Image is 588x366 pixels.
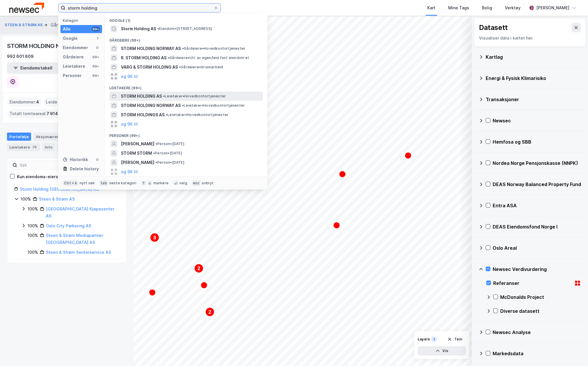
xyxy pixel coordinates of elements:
div: Leide lokasjoner : [44,97,85,107]
div: 100% [28,206,38,213]
span: • [168,56,169,60]
span: • [182,103,184,108]
span: Gårdeiere • Utl. av egen/leid fast eiendom el. [168,56,250,60]
a: Oslo City Parkering AS [46,223,91,228]
div: 992 601 809 [7,53,34,60]
button: Eiendomstabell [7,62,59,74]
a: [GEOGRAPHIC_DATA] Kjøpesenter AS [46,206,114,218]
a: Steen & Strøm AS [39,197,75,201]
button: STEEN & STRØM AS [5,22,44,28]
div: Eiendommer [63,44,88,51]
span: Person • [DATE] [156,160,184,165]
div: Markedsdata [493,350,581,357]
text: 3 [153,235,156,240]
div: Gårdeiere [63,53,84,60]
div: Bolig [482,4,492,11]
span: • [182,46,184,51]
div: [PERSON_NAME] [536,4,569,11]
div: 99+ [92,73,100,78]
span: 4 [36,99,39,106]
div: Kategori [63,18,102,23]
div: Map marker [201,282,208,289]
div: Delete history [70,165,99,172]
div: Mine Tags [448,4,469,11]
div: Leietakere [63,63,85,70]
div: nytt søk [80,181,95,185]
span: STORM HOLDING NORWAY AS [121,45,181,52]
div: Totalt tomteareal : [7,109,65,118]
div: Transaksjoner [486,96,581,103]
span: Leietaker • Hovedkontortjenester [166,113,228,117]
div: Newsec [493,117,581,124]
div: 100% [28,232,38,239]
span: • [179,65,181,69]
div: Info [42,143,55,151]
div: Oslo Areal [493,244,581,251]
span: STORM STORM [121,150,152,157]
span: Person • [DATE] [153,151,182,156]
div: Personer (99+) [105,129,267,139]
span: • [166,113,167,117]
span: STORM HOLDINGS AS [121,111,165,118]
div: 99+ [92,55,100,59]
div: Map marker [339,171,346,178]
span: Gårdeiere • Grunnarbeid [179,65,223,69]
button: Vis [418,346,466,356]
button: og 96 til [121,121,138,128]
div: Layers [418,337,430,342]
div: 99+ [92,27,100,31]
div: Leietakere [7,143,40,151]
div: Personer [63,72,82,79]
text: 2 [198,266,200,271]
div: Leietakere (99+) [105,81,267,92]
div: Map marker [333,222,340,229]
div: avbryt [202,181,214,185]
div: Verktøy [505,4,521,11]
span: • [156,160,157,165]
input: Søk [17,161,81,169]
div: tab [99,180,108,186]
div: Google [63,35,78,42]
div: neste kategori [109,181,137,185]
span: Leietaker • Hovedkontortjenester [163,94,226,99]
span: Leietaker • Hovedkontortjenester [182,103,245,108]
div: Ctrl + k [63,180,78,186]
span: • [157,26,159,31]
span: • [153,151,155,155]
a: Storm Holding [GEOGRAPHIC_DATA] AS [20,187,99,192]
div: Newsec Analyse [493,329,581,336]
div: Visualiser data i kartet her. [479,35,581,42]
iframe: Chat Widget [559,338,588,366]
div: markere [153,181,169,185]
div: Gårdeiere (99+) [105,33,267,44]
div: Google (1) [105,14,267,24]
span: Storm Holding AS [121,25,156,32]
div: 100% [28,249,38,256]
div: 0 [95,157,100,162]
div: Alle [63,26,71,33]
span: R. STORM HOLDING AS [121,54,167,61]
button: Tøm [444,335,466,344]
div: esc [192,180,201,186]
span: [PERSON_NAME] [121,159,154,166]
div: 100% [21,196,31,203]
div: Aksjonærer [33,133,61,141]
div: Historikk [63,156,88,163]
div: DEAS Eiendomsfond Norge I [493,223,581,230]
text: 2 [209,310,211,315]
a: Steen & Strøm Senterservice AS [46,250,111,255]
div: Diverse datasett [500,308,581,315]
span: • [163,94,165,98]
div: Map marker [194,264,203,273]
div: Kun eiendoms-eierskap [17,173,66,180]
input: Søk på adresse, matrikkel, gårdeiere, leietakere eller personer [65,3,214,12]
span: Eiendom • [STREET_ADDRESS] [157,26,212,31]
div: Styret [57,143,81,151]
div: Gårdeier [51,22,68,28]
div: DEAS Norway Balanced Property Fund [493,181,581,188]
div: Energi & Fysisk Klimarisiko [486,75,581,82]
span: • [156,142,157,146]
div: velg [179,181,187,185]
div: Kartlag [486,53,581,60]
span: [PERSON_NAME] [121,140,154,147]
